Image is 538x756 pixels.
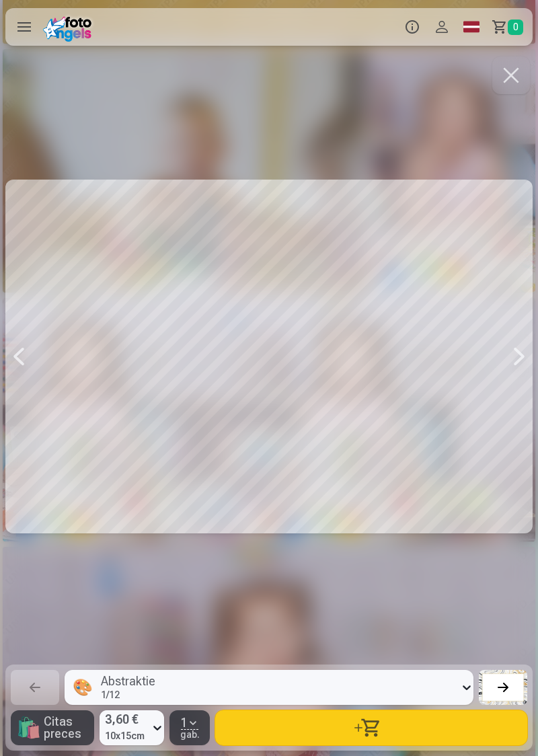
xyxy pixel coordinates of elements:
[181,717,188,729] span: 1
[457,8,486,46] a: Global
[73,677,93,698] div: 🎨
[427,8,457,46] button: Profils
[101,675,155,687] div: Abstraktie
[180,730,200,739] span: gab.
[486,8,533,46] a: Grozs0
[105,729,145,743] span: 10x15cm
[11,710,94,745] button: 🛍Citas preces
[101,690,155,700] div: 1 / 12
[105,710,145,729] span: 3,60 €
[43,12,96,42] img: /fa1
[169,710,210,745] button: 1gab.
[397,8,427,46] button: Info
[44,716,89,740] span: Citas preces
[16,716,41,740] span: 🛍
[508,20,523,35] span: 0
